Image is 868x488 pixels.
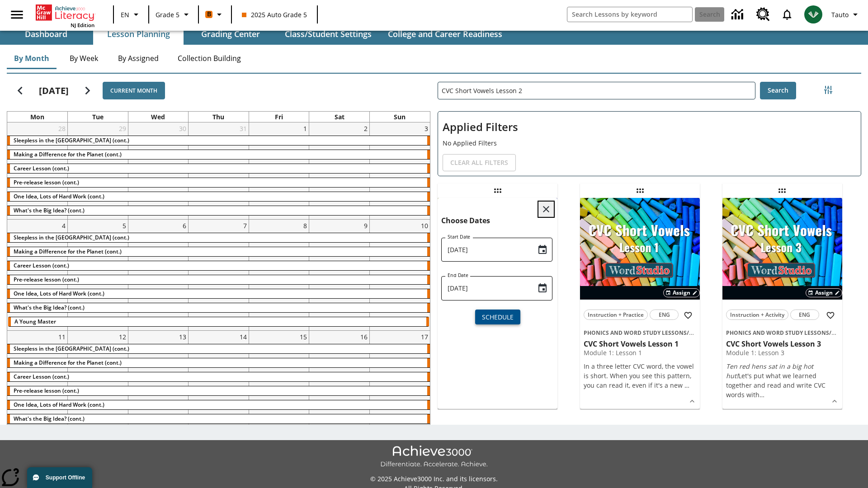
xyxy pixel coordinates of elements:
[14,387,79,394] span: Pre-release lesson (cont.)
[117,6,146,23] button: Language: EN, Select a language
[1,23,91,45] button: Dashboard
[14,304,85,311] span: What's the Big Idea? (cont.)
[7,136,430,145] div: Sleepless in the Animal Kingdom (cont.)
[7,414,430,423] div: What's the Big Idea? (cont.)
[36,4,94,22] a: Home
[7,233,430,242] div: Sleepless in the Animal Kingdom (cont.)
[533,241,552,259] button: Choose date, selected date is Aug 26, 2025
[369,220,430,331] td: August 10, 2025
[68,331,128,428] td: August 12, 2025
[441,214,554,331] div: Choose date
[726,329,829,337] span: Phonics and Word Study Lessons
[588,310,644,319] span: Instruction + Practice
[751,2,775,27] a: Resource Center, Will open in new tab
[726,2,751,27] a: Data Center
[441,214,554,227] h6: Choose Dates
[14,345,129,352] span: Sleepless in the Animal Kingdom (cont.)
[822,307,839,324] button: Add to Favorites
[28,112,46,122] a: Monday
[128,331,189,428] td: August 13, 2025
[249,220,309,331] td: August 8, 2025
[68,220,128,331] td: August 5, 2025
[684,381,689,389] span: …
[799,310,810,319] span: ENG
[359,331,369,343] a: August 16, 2025
[7,331,68,428] td: August 11, 2025
[14,276,79,283] span: Pre-release lesson (cont.)
[14,359,122,366] span: Making a Difference for the Planet (cont.)
[202,6,228,23] button: Boost Class color is orange. Change class color
[14,192,104,200] span: One Idea, Lots of Hard Work (cont.)
[7,164,430,173] div: Career Lesson (cont.)
[14,178,79,186] span: Pre-release lesson (cont.)
[68,122,128,220] td: July 29, 2025
[7,400,430,409] div: One Idea, Lots of Hard Work (cont.)
[71,22,94,28] span: NJ Edition
[804,5,822,23] img: avatar image
[580,198,700,409] div: lesson details
[392,112,407,122] a: Sunday
[584,339,696,349] h3: CVC Short Vowels Lesson 1
[443,116,856,138] h2: Applied Filters
[302,122,309,135] a: August 1, 2025
[448,272,468,279] label: End Date
[309,331,370,428] td: August 16, 2025
[689,329,736,337] span: CVC Short Vowels
[189,220,249,331] td: August 7, 2025
[381,23,509,45] button: College and Career Readiness
[117,122,128,135] a: July 29, 2025
[448,234,470,240] label: Start Date
[149,112,167,122] a: Wednesday
[14,136,129,144] span: Sleepless in the Animal Kingdom (cont.)
[369,331,430,428] td: August 17, 2025
[7,386,430,395] div: Pre-release lesson (cont.)
[673,289,690,297] span: Assign
[309,220,370,331] td: August 9, 2025
[430,70,861,425] div: Search
[302,220,309,232] a: August 8, 2025
[117,331,128,343] a: August 12, 2025
[533,279,552,297] button: Choose date, selected date is Aug 26, 2025
[211,112,226,122] a: Thursday
[7,358,430,367] div: Making a Difference for the Planet (cont.)
[189,122,249,220] td: July 31, 2025
[14,164,69,172] span: Career Lesson (cont.)
[14,206,85,214] span: What's the Big Idea? (cont.)
[181,220,188,232] a: August 6, 2025
[687,328,694,337] span: /
[730,310,784,319] span: Instruction + Activity
[238,331,249,343] a: August 14, 2025
[156,10,179,19] span: Grade 5
[57,122,67,135] a: July 28, 2025
[423,122,430,135] a: August 3, 2025
[759,390,764,399] span: …
[584,329,687,337] span: Phonics and Word Study Lessons
[475,310,520,324] button: Schedule
[61,47,106,69] button: By Week
[726,361,839,399] p: Let's put what we learned together and read and write CVC words wit
[14,318,56,325] span: A Young Master
[121,220,128,232] a: August 5, 2025
[39,85,69,96] h2: [DATE]
[438,111,861,176] div: Applied Filters
[36,3,94,28] div: Home
[185,23,276,45] button: Grading Center
[633,183,647,198] div: Draggable lesson: CVC Short Vowels Lesson 1
[7,247,430,256] div: Making a Difference for the Planet (cont.)
[726,328,839,338] span: Topic: Phonics and Word Study Lessons/CVC Short Vowels
[7,289,430,298] div: One Idea, Lots of Hard Work (cont.)
[755,390,759,399] span: h
[7,122,68,220] td: July 28, 2025
[128,122,189,220] td: July 30, 2025
[4,1,30,28] button: Open side menu
[831,10,849,19] span: Tauto
[128,220,189,331] td: August 6, 2025
[170,47,248,69] button: Collection Building
[14,150,122,158] span: Making a Difference for the Planet (cont.)
[8,317,429,326] div: A Young Master
[680,307,696,324] button: Add to Favorites
[659,310,670,319] span: ENG
[775,183,789,198] div: Draggable lesson: CVC Short Vowels Lesson 3
[7,344,430,353] div: Sleepless in the Animal Kingdom (cont.)
[362,220,369,232] a: August 9, 2025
